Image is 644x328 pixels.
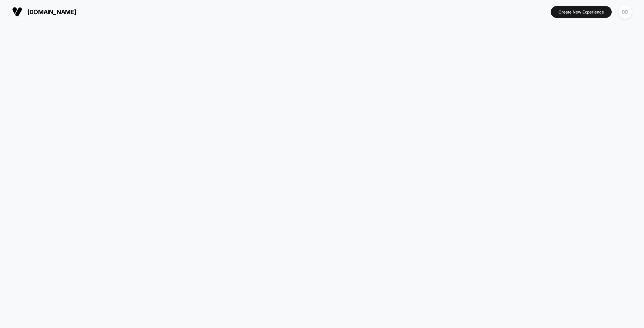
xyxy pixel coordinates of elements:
button: Create New Experience [551,6,612,18]
div: BD [619,5,632,19]
span: [DOMAIN_NAME] [27,8,76,16]
img: Visually logo [12,7,22,17]
button: BD [617,5,634,19]
button: [DOMAIN_NAME] [10,6,78,17]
